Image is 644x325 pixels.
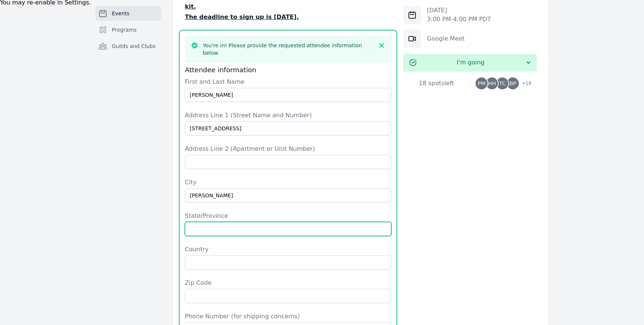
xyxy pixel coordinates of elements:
[478,81,486,86] span: PM
[185,211,391,220] label: State/Province
[185,13,299,20] u: The deadline to sign up is [DATE].
[95,6,161,21] a: Events
[403,54,537,71] button: I'm going
[203,42,373,57] h3: You're in! Please provide the requested attendee information below
[95,22,161,37] a: Programs
[185,144,391,153] label: Address Line 2 (Apartment or Unit Number)
[509,81,516,86] span: BP
[427,15,491,24] p: 3:00 PM - 4:00 PM PDT
[403,79,470,88] div: 18 spots left
[185,245,391,254] label: Country
[185,77,391,86] label: First and Last Name
[427,6,491,15] p: [DATE]
[185,278,391,287] label: Zip Code
[185,66,391,74] h3: Attendee information
[95,6,161,66] nav: Sidebar
[517,79,531,89] span: + 18
[112,26,136,34] span: Programs
[427,35,465,42] a: Google Meet
[185,312,391,321] label: Phone Number (for shipping concerns)
[112,10,129,17] span: Events
[417,58,525,67] span: I'm going
[112,42,156,50] span: Guilds and Clubs
[499,81,506,86] span: TC
[185,178,391,187] label: City
[185,111,391,120] label: Address Line 1 (Street Name and Number)
[488,81,496,86] span: HH
[95,39,161,54] a: Guilds and Clubs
